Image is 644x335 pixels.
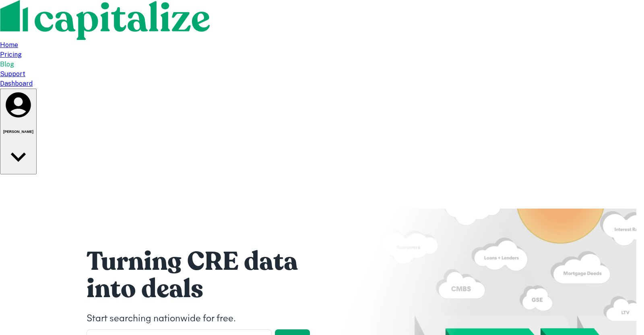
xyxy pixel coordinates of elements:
iframe: Chat Widget [604,245,644,283]
h4: Start searching nationwide for free. [87,312,328,326]
h1: into deals [87,273,328,305]
h1: Turning CRE data [87,246,328,278]
h6: [PERSON_NAME] [3,130,33,134]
